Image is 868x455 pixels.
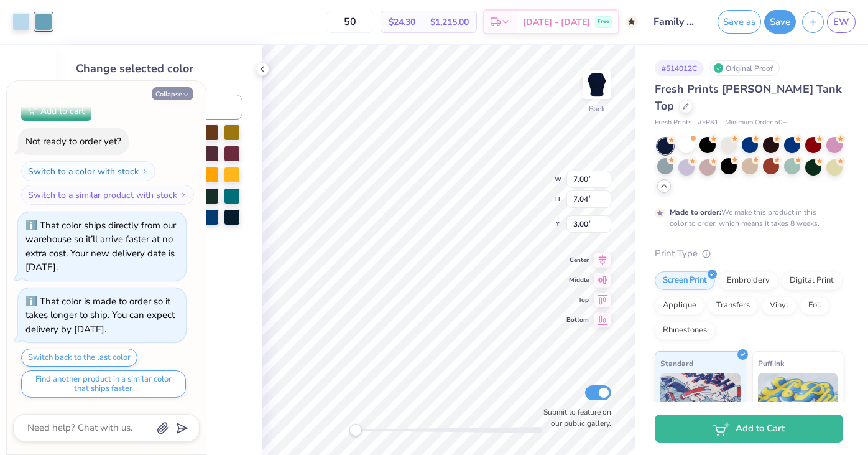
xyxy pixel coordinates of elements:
img: Puff Ink [758,373,838,435]
span: Top [566,295,589,305]
div: That color ships directly from our warehouse so it’ll arrive faster at no extra cost. Your new de... [25,219,176,274]
button: Switch back to the last color [21,349,137,367]
span: Minimum Order: 50 + [725,118,787,128]
strong: Made to order: [670,207,721,217]
label: Submit to feature on our public gallery. [537,406,611,429]
img: Switch to a similar product with stock [180,191,187,199]
button: Save [764,10,796,34]
input: Untitled Design [644,9,705,34]
div: Foil [800,296,829,315]
button: Save as [718,10,761,34]
span: Center [566,255,589,265]
button: Add to Cart [655,415,843,443]
img: Back [584,72,609,97]
span: Fresh Prints [PERSON_NAME] Tank Top [655,82,842,113]
span: Standard [660,357,693,370]
div: Embroidery [719,271,778,290]
div: Back [589,103,605,115]
span: # FP81 [698,118,719,128]
span: Free [598,17,609,26]
span: Bottom [566,315,589,325]
span: Fresh Prints [655,118,691,128]
div: Rhinestones [655,321,715,340]
img: Standard [660,373,741,435]
button: Switch to a similar product with stock [21,185,194,205]
div: Print Type [655,246,843,261]
div: Change selected color [76,60,242,77]
button: Switch to a color with stock [21,161,155,181]
div: Original Proof [710,60,780,76]
span: $24.30 [389,16,415,29]
div: # 514012C [655,60,704,76]
div: Vinyl [762,296,796,315]
div: Accessibility label [349,424,362,436]
div: We make this product in this color to order, which means it takes 8 weeks. [670,207,823,229]
div: Digital Print [782,271,842,290]
span: [DATE] - [DATE] [523,16,590,29]
button: Add to cart [21,101,91,121]
div: Applique [655,296,704,315]
span: EW [833,15,849,29]
span: $1,215.00 [430,16,469,29]
span: Middle [566,275,589,285]
div: Screen Print [655,271,715,290]
button: Collapse [152,87,193,100]
a: EW [827,11,856,33]
img: Switch to a color with stock [141,167,149,175]
input: – – [326,11,374,33]
img: Add to cart [28,107,37,115]
span: Puff Ink [758,357,784,370]
div: Not ready to order yet? [25,135,121,148]
div: Transfers [708,296,758,315]
button: Find another product in a similar color that ships faster [21,370,186,398]
div: That color is made to order so it takes longer to ship. You can expect delivery by [DATE]. [25,295,175,335]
